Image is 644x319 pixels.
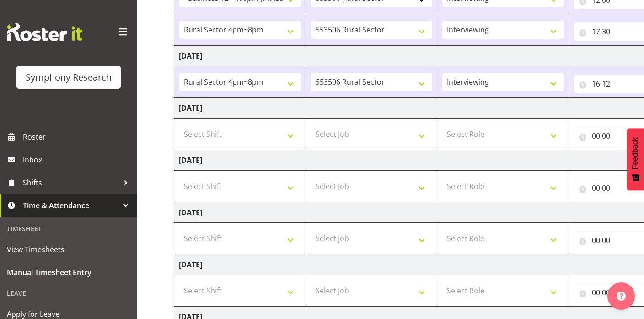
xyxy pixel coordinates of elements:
[7,265,130,279] span: Manual Timesheet Entry
[2,284,135,303] div: Leave
[7,23,82,41] img: Rosterit website logo
[2,238,135,261] a: View Timesheets
[23,176,119,189] span: Shifts
[23,153,133,167] span: Inbox
[2,219,135,238] div: Timesheet
[2,261,135,284] a: Manual Timesheet Entry
[26,70,112,84] div: Symphony Research
[7,243,130,256] span: View Timesheets
[23,130,133,144] span: Roster
[627,128,644,190] button: Feedback - Show survey
[617,292,626,301] img: help-xxl-2.png
[631,137,639,169] span: Feedback
[23,199,119,212] span: Time & Attendance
